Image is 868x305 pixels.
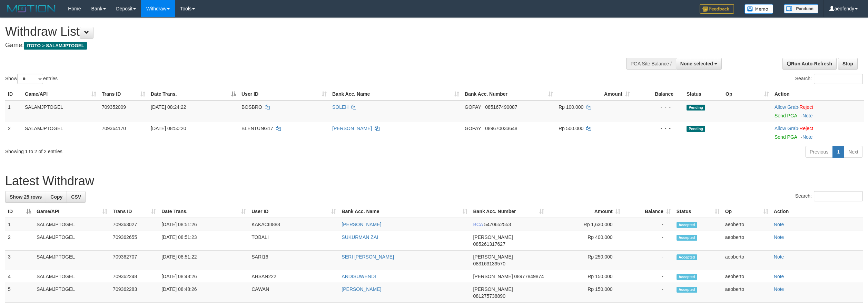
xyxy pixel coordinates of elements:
[239,88,329,101] th: User ID: activate to sort column ascending
[473,274,513,279] span: [PERSON_NAME]
[5,251,34,270] td: 3
[677,274,697,280] span: Accepted
[34,205,110,218] th: Game/API: activate to sort column ascending
[50,194,62,200] span: Copy
[329,88,462,101] th: Bank Acc. Name: activate to sort column ascending
[17,74,43,84] select: Showentries
[5,101,22,122] td: 1
[700,4,734,14] img: Feedback.jpg
[775,104,798,110] a: Allow Grab
[470,205,546,218] th: Bank Acc. Number: activate to sort column ascending
[623,270,674,283] td: -
[687,105,705,111] span: Pending
[5,42,572,49] h4: Game:
[774,254,784,260] a: Note
[473,286,513,292] span: [PERSON_NAME]
[774,222,784,227] a: Note
[547,251,623,270] td: Rp 250,000
[22,88,99,101] th: Game/API: activate to sort column ascending
[46,191,67,203] a: Copy
[473,293,505,299] span: Copy 081275738890 to clipboard
[774,274,784,279] a: Note
[5,283,34,303] td: 5
[241,126,273,131] span: BLENTUNG17
[623,218,674,231] td: -
[249,218,339,231] td: KAKACIII888
[99,88,148,101] th: Trans ID: activate to sort column ascending
[462,88,556,101] th: Bank Acc. Number: activate to sort column ascending
[772,88,864,101] th: Action
[723,88,772,101] th: Op: activate to sort column ascending
[5,205,34,218] th: ID: activate to sort column descending
[814,191,863,201] input: Search:
[473,254,513,260] span: [PERSON_NAME]
[722,231,771,251] td: aeoberto
[623,205,674,218] th: Balance: activate to sort column ascending
[556,88,633,101] th: Amount: activate to sort column ascending
[110,270,159,283] td: 709362248
[102,126,126,131] span: 709364170
[799,126,813,131] a: Reject
[34,218,110,231] td: SALAMJPTOGEL
[249,283,339,303] td: CAWAN
[151,126,186,131] span: [DATE] 08:50:20
[148,88,239,101] th: Date Trans.: activate to sort column descending
[5,88,22,101] th: ID
[484,222,511,227] span: Copy 5470652553 to clipboard
[775,113,797,118] a: Send PGA
[473,222,483,227] span: BCA
[67,191,86,203] a: CSV
[5,145,356,155] div: Showing 1 to 2 of 2 entries
[34,251,110,270] td: SALAMJPTOGEL
[241,104,262,110] span: BOSBRO
[814,74,863,84] input: Search:
[22,101,99,122] td: SALAMJPTOGEL
[559,126,583,131] span: Rp 500.000
[677,222,697,228] span: Accepted
[559,104,583,110] span: Rp 100.000
[514,274,544,279] span: Copy 08977849874 to clipboard
[5,122,22,143] td: 2
[547,270,623,283] td: Rp 150,000
[332,126,372,131] a: [PERSON_NAME]
[547,231,623,251] td: Rp 400,000
[623,283,674,303] td: -
[110,231,159,251] td: 709362655
[633,88,684,101] th: Balance
[626,58,676,70] div: PGA Site Balance /
[795,191,863,201] label: Search:
[838,58,858,70] a: Stop
[465,126,481,131] span: GOPAY
[775,104,799,110] span: ·
[342,274,376,279] a: ANDISUWENDI
[159,231,249,251] td: [DATE] 08:51:23
[159,251,249,270] td: [DATE] 08:51:22
[722,270,771,283] td: aeoberto
[159,283,249,303] td: [DATE] 08:48:26
[722,251,771,270] td: aeoberto
[677,287,697,293] span: Accepted
[5,218,34,231] td: 1
[110,205,159,218] th: Trans ID: activate to sort column ascending
[775,126,799,131] span: ·
[623,251,674,270] td: -
[774,234,784,240] a: Note
[687,126,705,132] span: Pending
[771,205,863,218] th: Action
[159,205,249,218] th: Date Trans.: activate to sort column ascending
[775,134,797,140] a: Send PGA
[110,251,159,270] td: 709362707
[623,231,674,251] td: -
[784,4,818,13] img: panduan.png
[547,218,623,231] td: Rp 1,630,000
[832,146,844,158] a: 1
[772,122,864,143] td: ·
[159,270,249,283] td: [DATE] 08:48:26
[802,134,813,140] a: Note
[249,270,339,283] td: AHSAN222
[332,104,348,110] a: SOLEH
[34,283,110,303] td: SALAMJPTOGEL
[110,218,159,231] td: 709363027
[473,241,505,247] span: Copy 085261317627 to clipboard
[151,104,186,110] span: [DATE] 08:24:22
